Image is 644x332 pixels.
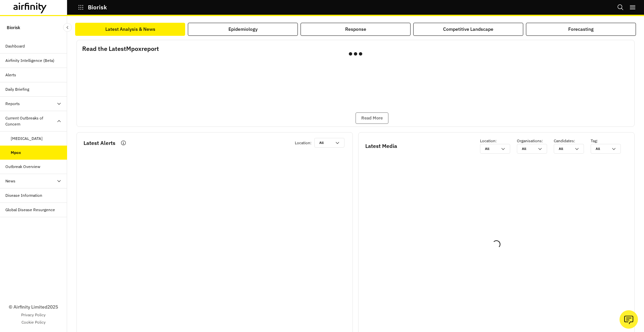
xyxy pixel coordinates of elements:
[5,86,29,92] div: Daily Briefing
[5,43,25,49] div: Dashboard
[345,26,366,33] div: Response
[591,138,628,144] p: Tag :
[5,72,16,78] div: Alerts
[295,140,312,146] p: Location :
[5,164,40,170] div: Outbreak Overview
[443,26,493,33] div: Competitive Landscape
[5,115,56,127] div: Current Outbreaks of Concern
[11,150,21,156] div: Mpox
[21,312,46,318] a: Privacy Policy
[105,26,155,33] div: Latest Analysis & News
[365,142,397,150] p: Latest Media
[88,4,107,10] p: Biorisk
[568,26,594,33] div: Forecasting
[9,304,58,311] p: © Airfinity Limited 2025
[5,58,54,64] div: Airfinity Intelligence (Beta)
[5,101,20,107] div: Reports
[554,138,591,144] p: Candidates :
[356,112,388,124] button: Read More
[7,21,20,34] p: Biorisk
[480,138,517,144] p: Location :
[517,138,554,144] p: Organisations :
[84,139,115,147] p: Latest Alerts
[5,192,42,198] div: Disease Information
[82,44,159,53] p: Read the Latest Mpox report
[620,310,638,329] button: Ask our analysts
[228,26,258,33] div: Epidemiology
[5,178,15,184] div: News
[63,23,72,32] button: Close Sidebar
[21,319,46,325] a: Cookie Policy
[617,2,624,13] button: Search
[11,136,43,142] div: [MEDICAL_DATA]
[5,207,55,213] div: Global Disease Resurgence
[78,2,107,13] button: Biorisk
